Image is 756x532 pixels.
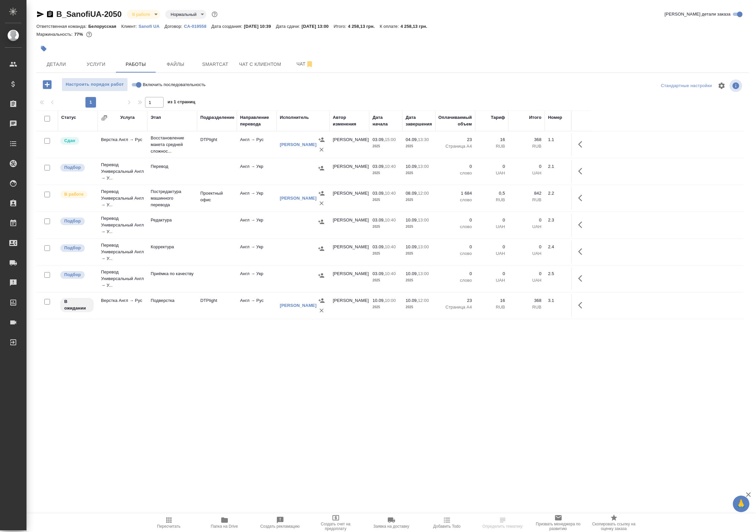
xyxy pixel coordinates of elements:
div: Дата начала [373,114,399,127]
p: 0 [439,217,472,223]
button: Скопировать ссылку для ЯМессенджера [36,10,44,18]
td: Англ → Укр [237,160,277,183]
p: UAH [512,170,541,176]
td: Перевод Универсальный Англ → У... [98,185,147,212]
td: Англ → Укр [237,240,277,264]
a: [PERSON_NAME] [280,196,317,201]
td: Перевод Универсальный Англ → У... [98,212,147,238]
p: 0 [439,163,472,170]
div: Тариф [491,114,505,121]
button: Назначить [317,135,327,145]
button: Доп статусы указывают на важность/срочность заказа [210,10,219,19]
td: Проектный офис [197,187,237,210]
div: Можно подбирать исполнителей [60,244,94,253]
span: Услуги [80,60,112,69]
p: 13:30 [418,137,429,142]
p: Ответственная команда: [36,24,88,29]
div: Можно подбирать исполнителей [60,270,94,279]
p: Итого: [333,24,348,29]
div: Можно подбирать исполнителей [60,217,94,226]
p: 842 [512,190,541,197]
p: 10:40 [385,191,396,196]
p: 23 [439,136,472,143]
span: 🙏 [735,497,747,511]
button: Назначить [317,188,327,198]
p: Маржинальность: [36,32,74,37]
td: Перевод Универсальный Англ → У... [98,239,147,265]
div: 2.3 [548,217,568,223]
a: [PERSON_NAME] [280,142,317,147]
button: Добавить работу [38,78,56,91]
p: 368 [512,297,541,304]
p: RUB [512,143,541,150]
div: Исполнитель выполняет работу [60,190,94,199]
button: В работе [130,12,152,17]
td: Англ → Укр [237,267,277,290]
p: 0 [479,163,505,170]
p: 03.09, [373,137,385,142]
td: [PERSON_NAME] [329,294,369,317]
p: Sanofi UA [138,24,164,29]
p: 2025 [406,170,432,176]
div: Исполнитель назначен, приступать к работе пока рано [60,297,94,313]
button: Удалить [317,145,327,155]
p: 10:00 [385,298,396,303]
p: 08.09, [406,191,418,196]
p: 2025 [406,223,432,230]
p: К оплате: [380,24,401,29]
td: [PERSON_NAME] [329,267,369,290]
div: Дата завершения [406,114,432,127]
p: 2025 [373,170,399,176]
div: В работе [165,10,206,19]
button: Удалить [317,306,327,315]
p: 0 [512,217,541,223]
td: Англ → Рус [237,294,277,317]
div: 2.1 [548,163,568,170]
p: Договор: [165,24,184,29]
p: 10.09, [406,218,418,222]
p: Страница А4 [439,143,472,150]
p: Подверстка [151,297,194,304]
svg: Отписаться [306,60,314,68]
p: 77% [74,32,84,37]
span: Чат [289,60,321,68]
p: UAH [479,277,505,284]
p: 2025 [373,197,399,203]
p: 2025 [373,304,399,311]
p: 2025 [373,277,399,284]
td: Верстка Англ → Рус [98,133,147,156]
span: Файлы [160,60,191,69]
td: Англ → Укр [237,214,277,237]
p: UAH [479,170,505,176]
p: 2025 [373,223,399,230]
p: Редактура [151,217,194,223]
p: Перевод [151,163,194,170]
p: 2025 [406,304,432,311]
button: Добавить тэг [36,41,51,56]
span: Детали [40,60,72,69]
button: Настроить порядок работ [62,78,128,91]
td: DTPlight [197,133,237,156]
p: Дата сдачи: [276,24,301,29]
a: B_SanofiUA-2050 [56,10,122,19]
div: 1.1 [548,136,568,143]
span: Работы [120,60,152,69]
div: Номер [548,114,562,121]
p: Подбор [64,218,81,224]
p: 04.09, [406,137,418,142]
p: RUB [512,197,541,203]
button: Здесь прячутся важные кнопки [574,163,590,179]
button: Здесь прячутся важные кнопки [574,136,590,152]
div: 3.1 [548,297,568,304]
p: 10:40 [385,271,396,276]
div: Услуга [120,114,134,121]
button: Здесь прячутся важные кнопки [574,270,590,286]
div: 2.2 [548,190,568,197]
p: Восстановление макета средней сложнос... [151,135,194,155]
p: 0 [512,244,541,250]
button: Удалить [317,198,327,208]
p: UAH [512,223,541,230]
button: Назначить [317,296,327,306]
button: 🙏 [733,496,749,512]
span: из 1 страниц [168,98,195,108]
